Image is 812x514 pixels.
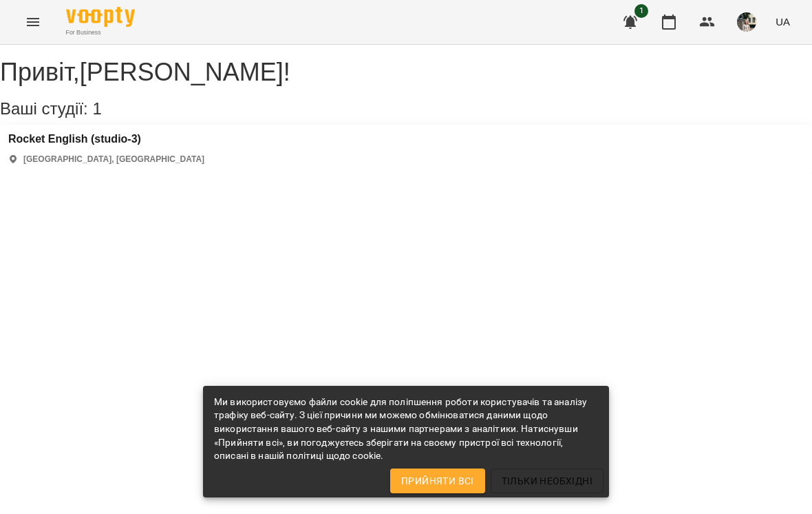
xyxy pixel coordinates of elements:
a: Rocket English (studio-3) [8,133,204,145]
p: [GEOGRAPHIC_DATA], [GEOGRAPHIC_DATA] [23,154,204,165]
span: 1 [634,4,648,18]
img: cf4d6eb83d031974aacf3fedae7611bc.jpeg [737,12,756,32]
img: Voopty Logo [66,7,135,27]
button: UA [770,9,795,34]
span: 1 [92,99,101,118]
span: UA [776,14,790,29]
span: For Business [66,28,135,37]
button: Menu [17,6,50,39]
